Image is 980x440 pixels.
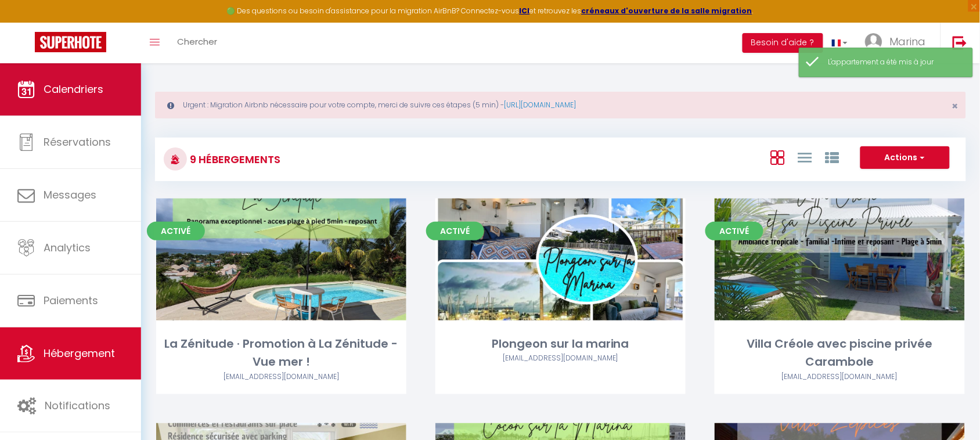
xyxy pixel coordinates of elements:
div: La Zénitude · Promotion à La Zénitude - Vue mer ! [156,335,406,372]
img: logout [953,35,967,50]
span: Notifications [45,398,110,413]
img: Super Booking [35,32,106,52]
div: Urgent : Migration Airbnb nécessaire pour votre compte, merci de suivre ces étapes (5 min) - [155,92,966,118]
span: Activé [426,222,484,240]
a: Vue par Groupe [825,147,839,167]
span: Marina [890,34,926,49]
h3: 9 Hébergements [187,146,280,172]
a: Vue en Box [770,147,784,167]
span: × [952,99,959,113]
span: Paiements [44,293,98,308]
div: Airbnb [435,353,686,364]
span: Chercher [177,35,217,48]
div: Plongeon sur la marina [435,335,686,353]
div: Airbnb [156,372,406,383]
span: Activé [705,222,763,240]
a: Chercher [168,23,226,63]
div: Villa Créole avec piscine privée Carambole [715,335,965,372]
span: Réservations [44,135,111,149]
div: L'appartement a été mis à jour [828,57,961,68]
button: Actions [860,146,950,169]
a: créneaux d'ouverture de la salle migration [582,6,752,16]
img: ... [865,33,882,51]
button: Besoin d'aide ? [743,33,823,53]
a: [URL][DOMAIN_NAME] [504,100,576,110]
span: Activé [147,222,205,240]
span: Analytics [44,240,91,255]
span: Calendriers [44,82,103,96]
a: ICI [520,6,530,16]
div: Airbnb [715,372,965,383]
a: Vue en Liste [798,147,812,167]
span: Messages [44,187,96,202]
span: Hébergement [44,346,115,360]
button: Close [952,101,959,111]
a: ... Marina [856,23,941,63]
